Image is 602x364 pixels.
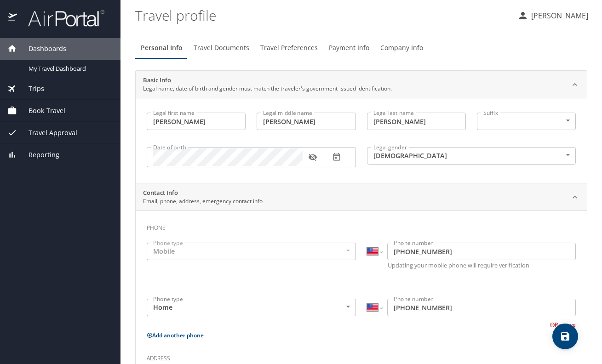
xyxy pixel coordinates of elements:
[194,42,249,54] span: Travel Documents
[260,42,318,54] span: Travel Preferences
[17,150,59,160] span: Reporting
[17,44,66,54] span: Dashboards
[147,331,204,339] button: Add another phone
[143,85,392,93] p: Legal name, date of birth and gender must match the traveler's government-issued identification.
[17,106,65,116] span: Book Travel
[8,9,18,27] img: icon-airportal.png
[147,218,576,233] h3: Phone
[147,348,576,364] h3: Address
[141,42,183,54] span: Personal Info
[550,321,576,329] button: Remove
[17,128,77,138] span: Travel Approval
[29,64,109,73] span: My Travel Dashboard
[477,113,576,130] div: ​
[135,37,587,59] div: Profile
[17,84,44,94] span: Trips
[136,71,587,98] div: Basic InfoLegal name, date of birth and gender must match the traveler's government-issued identi...
[552,324,578,349] button: save
[528,10,588,21] p: [PERSON_NAME]
[18,9,104,27] img: airportal-logo.png
[514,7,592,24] button: [PERSON_NAME]
[147,243,356,260] div: Mobile
[136,183,587,211] div: Contact InfoEmail, phone, address, emergency contact info
[388,262,576,268] p: Updating your mobile phone will require verification
[136,98,587,183] div: Basic InfoLegal name, date of birth and gender must match the traveler's government-issued identi...
[143,188,263,198] h2: Contact Info
[367,147,576,165] div: [DEMOGRAPHIC_DATA]
[147,299,356,316] div: Home
[135,1,510,29] h1: Travel profile
[380,42,423,54] span: Company Info
[143,76,392,85] h2: Basic Info
[143,197,263,205] p: Email, phone, address, emergency contact info
[329,42,369,54] span: Payment Info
